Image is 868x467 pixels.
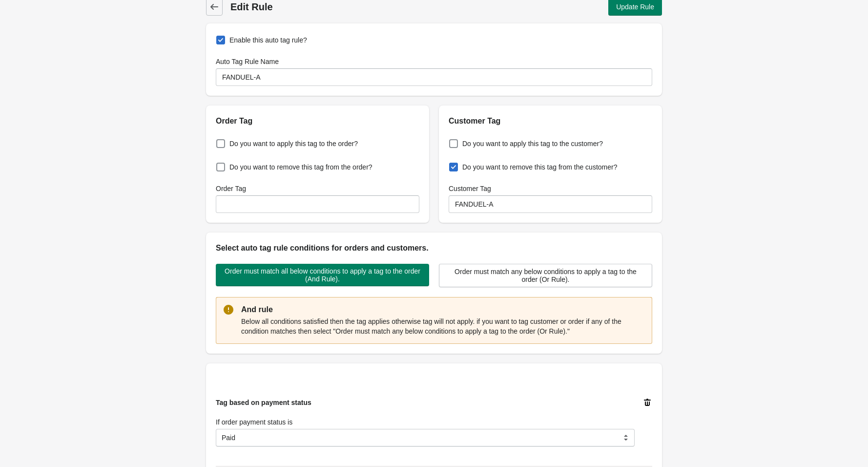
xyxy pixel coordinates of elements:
[229,162,372,172] span: Do you want to remove this tag from the order?
[216,264,429,286] button: Order must match all below conditions to apply a tag to the order (And Rule).
[241,304,644,316] p: And rule
[224,267,421,283] span: Order must match all below conditions to apply a tag to the order (And Rule).
[439,264,652,287] button: Order must match any below conditions to apply a tag to the order (Or Rule).
[216,399,311,406] span: Tag based on payment status
[616,3,654,11] span: Update Rule
[216,115,419,127] h2: Order Tag
[229,139,358,149] span: Do you want to apply this tag to the order?
[216,242,652,254] h2: Select auto tag rule conditions for orders and customers.
[462,139,603,149] span: Do you want to apply this tag to the customer?
[216,57,279,66] label: Auto Tag Rule Name
[241,317,644,336] p: Below all conditions satisfied then the tag applies otherwise tag will not apply. if you want to ...
[216,417,292,427] label: If order payment status is
[449,184,491,193] label: Customer Tag
[449,115,652,127] h2: Customer Tag
[216,184,246,193] label: Order Tag
[229,35,307,45] span: Enable this auto tag rule?
[447,268,644,283] span: Order must match any below conditions to apply a tag to the order (Or Rule).
[462,162,617,172] span: Do you want to remove this tag from the customer?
